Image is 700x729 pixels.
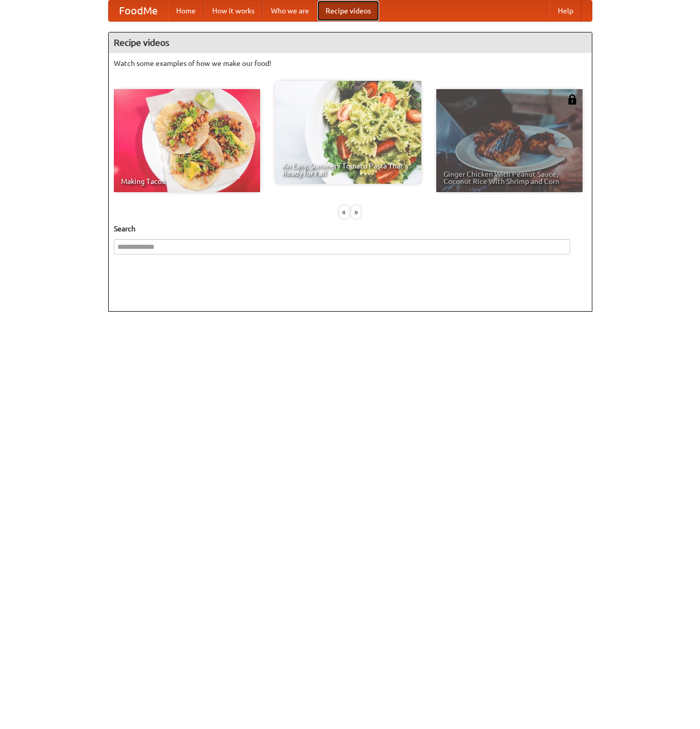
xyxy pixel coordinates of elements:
a: An Easy, Summery Tomato Pasta That's Ready for Fall [275,81,421,184]
a: Making Tacos [114,89,260,192]
div: » [351,206,361,218]
a: How it works [204,1,263,21]
p: Watch some examples of how we make our food! [114,58,587,69]
img: 483408.png [567,94,577,105]
a: Home [168,1,204,21]
h5: Search [114,224,587,234]
span: Making Tacos [121,178,253,185]
span: An Easy, Summery Tomato Pasta That's Ready for Fall [282,162,414,177]
h4: Recipe videos [109,32,592,53]
a: Help [550,1,582,21]
div: « [339,206,349,218]
a: Recipe videos [317,1,379,21]
a: FoodMe [109,1,168,21]
a: Who we are [263,1,317,21]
